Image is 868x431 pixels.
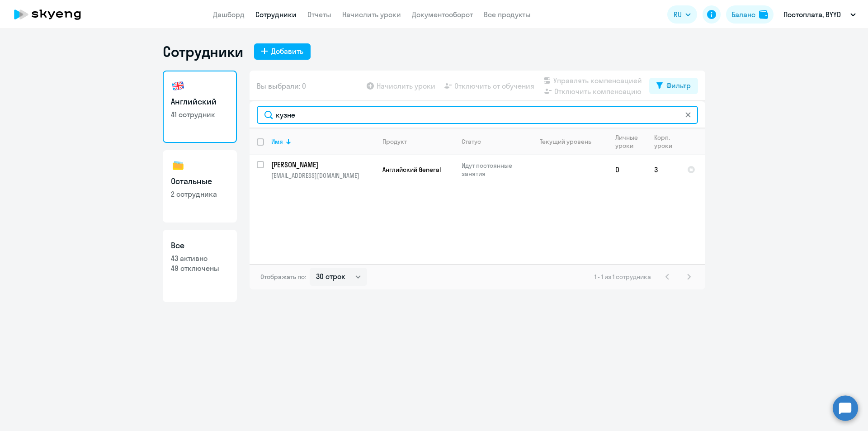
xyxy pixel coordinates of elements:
[531,137,608,146] div: Текущий уровень
[171,175,229,187] h3: Остальные
[271,171,375,180] p: [EMAIL_ADDRESS][DOMAIN_NAME]
[271,137,283,146] div: Имя
[171,240,229,251] h3: Все
[342,10,401,19] a: Начислить уроки
[171,263,229,273] p: 49 отключены
[726,5,774,24] button: Балансbalance
[254,43,311,60] button: Добавить
[462,137,481,146] div: Статус
[615,133,638,150] div: Личные уроки
[271,46,303,57] div: Добавить
[382,137,454,146] div: Продукт
[674,9,682,20] span: RU
[649,78,698,94] button: Фильтр
[171,109,229,119] p: 41 сотрудник
[271,160,373,170] p: [PERSON_NAME]
[666,80,691,91] div: Фильтр
[171,189,229,199] p: 2 сотрудника
[260,273,306,281] span: Отображать по:
[783,9,841,20] p: Постоплата, BYYD
[271,137,375,146] div: Имя
[171,79,185,93] img: english
[307,10,331,19] a: Отчеты
[213,10,245,19] a: Дашборд
[462,137,524,146] div: Статус
[382,137,407,146] div: Продукт
[647,155,680,185] td: 3
[255,10,297,19] a: Сотрудники
[171,253,229,263] p: 43 активно
[462,161,524,178] p: Идут постоянные занятия
[171,96,229,108] h3: Английский
[759,10,768,19] img: balance
[540,137,591,146] div: Текущий уровень
[484,10,531,19] a: Все продукты
[163,230,237,302] a: Все43 активно49 отключены
[171,158,185,173] img: others
[257,81,306,91] span: Вы выбрали: 0
[615,133,646,150] div: Личные уроки
[382,166,441,174] span: Английский General
[163,43,243,61] h1: Сотрудники
[667,5,697,24] button: RU
[594,273,651,281] span: 1 - 1 из 1 сотрудника
[257,106,698,124] input: Поиск по имени, email, продукту или статусу
[731,9,755,20] div: Баланс
[779,4,860,25] button: Постоплата, BYYD
[271,160,375,170] a: [PERSON_NAME]
[654,133,679,150] div: Корп. уроки
[163,150,237,223] a: Остальные2 сотрудника
[608,155,647,185] td: 0
[412,10,473,19] a: Документооборот
[654,133,672,150] div: Корп. уроки
[163,71,237,143] a: Английский41 сотрудник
